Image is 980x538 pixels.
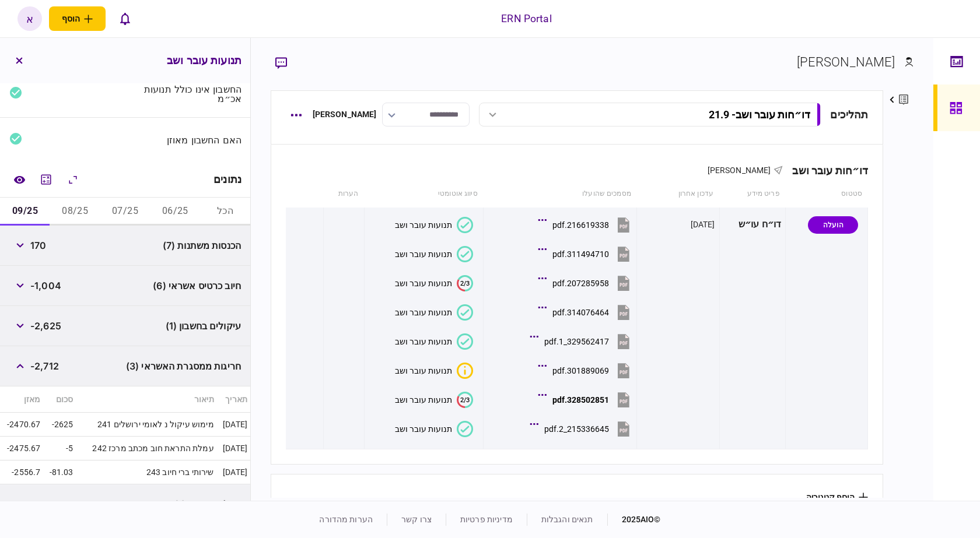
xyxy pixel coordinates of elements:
button: 301889069.pdf [541,357,632,384]
div: תהליכים [830,107,868,122]
div: תנועות עובר ושב [395,249,452,259]
div: 329562417_1.pdf [544,337,609,346]
span: חריגות ממסגרת האשראי (3) [126,359,241,373]
button: 311494710.pdf [541,241,632,267]
text: 2/3 [460,279,470,287]
div: © 2025 AIO [607,514,661,526]
span: -2,625 [30,319,61,333]
div: 314076464.pdf [552,308,609,317]
div: תנועות עובר ושב [395,395,452,405]
button: פתח רשימת התראות [113,6,137,31]
div: 301889069.pdf [552,366,609,375]
button: 06/25 [150,198,200,226]
h3: תנועות עובר ושב [167,55,242,66]
span: -1,004 [30,279,61,293]
th: סכום [43,386,76,413]
button: 329562417_1.pdf [533,328,632,354]
span: 170 [30,238,46,252]
span: עיקולים בחשבון (1) [166,319,241,333]
button: הוסף קטגוריה [806,493,868,502]
td: [DATE] [217,460,250,484]
td: -2625 [43,413,76,437]
a: מדיניות פרטיות [460,515,513,524]
button: 328502851.pdf [541,386,632,413]
a: תנאים והגבלות [541,515,593,524]
button: 216619338.pdf [541,212,632,238]
button: 2/3תנועות עובר ושב [395,275,473,291]
span: -5 [30,497,40,511]
button: תנועות עובר ושב [395,421,473,437]
button: מחשבון [36,169,57,190]
div: 207285958.pdf [552,279,609,288]
button: דו״חות עובר ושב- 21.9 [479,103,821,126]
div: [PERSON_NAME] [313,108,377,121]
div: איכות לא מספקת [457,363,473,379]
button: 215336645_2.pdf [533,416,632,442]
div: ERN Portal [501,11,551,26]
a: השוואה למסמך [9,169,30,190]
span: הכנסות משתנות (7) [163,238,241,252]
td: [DATE] [217,437,250,460]
th: הערות [323,181,364,208]
td: שירותי ברי חיוב 243 [76,460,217,484]
div: תנועות עובר ושב [395,424,452,434]
button: תנועות עובר ושב [395,246,473,262]
td: [DATE] [217,413,250,437]
th: פריט מידע [719,181,786,208]
div: 215336645_2.pdf [544,424,609,434]
td: עמלת התראת חוב מכתב מרכז 242 [76,437,217,460]
button: הרחב\כווץ הכל [62,169,83,190]
div: [PERSON_NAME] [797,52,895,72]
th: עדכון אחרון [637,181,719,208]
button: 08/25 [50,198,100,226]
div: תנועות עובר ושב [395,220,452,230]
div: 328502851.pdf [552,395,609,405]
a: צרו קשר [401,515,432,524]
div: הועלה [808,216,858,234]
div: תנועות עובר ושב [395,366,452,375]
span: חיוב כרטיס אשראי (6) [153,279,241,293]
div: דו״חות עובר ושב - 21.9 [709,108,810,121]
div: דו״חות עובר ושב [783,164,868,177]
span: -2,712 [30,359,59,373]
th: מסמכים שהועלו [484,181,637,208]
div: תנועות עובר ושב [395,279,452,288]
div: נתונים [213,174,242,185]
button: א [17,6,42,31]
div: 216619338.pdf [552,220,609,230]
th: סטטוס [786,181,868,208]
text: 2/3 [460,396,470,403]
div: [DATE] [691,219,715,230]
div: דו״ח עו״ש [724,212,782,238]
div: 311494710.pdf [552,249,609,259]
span: עמלות חריגה (1) [174,497,241,511]
th: סיווג אוטומטי [365,181,484,208]
a: הערות מהדורה [319,515,373,524]
button: 314076464.pdf [541,299,632,325]
span: [PERSON_NAME] [708,166,771,175]
td: מימוש עיקול נ לאומי ירושלים 241 [76,413,217,437]
div: החשבון אינו כולל תנועות אכ״מ [130,85,242,103]
div: תנועות עובר ושב [395,337,452,346]
td: -81.03 [43,460,76,484]
button: תנועות עובר ושב [395,333,473,350]
div: האם החשבון מאוזן [130,135,242,145]
th: תיאור [76,386,217,413]
button: תנועות עובר ושב [395,304,473,321]
button: 2/3תנועות עובר ושב [395,392,473,408]
td: -5 [43,437,76,460]
button: תנועות עובר ושב [395,217,473,233]
th: תאריך [217,386,250,413]
button: 207285958.pdf [541,270,632,296]
button: פתח תפריט להוספת לקוח [49,6,106,31]
div: תנועות עובר ושב [395,308,452,317]
button: איכות לא מספקתתנועות עובר ושב [395,363,473,379]
button: הכל [200,198,250,226]
button: 07/25 [100,198,150,226]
